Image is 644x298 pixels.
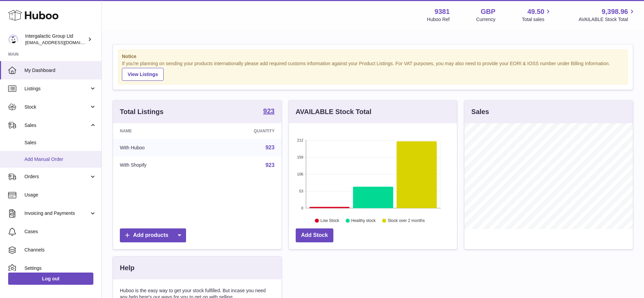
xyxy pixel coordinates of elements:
a: 49.50 Total sales [522,7,552,23]
span: Invoicing and Payments [24,210,89,217]
span: Total sales [522,16,552,23]
strong: 9381 [435,7,450,16]
span: 9,398.96 [602,7,628,16]
a: 923 [265,162,275,168]
span: Settings [24,265,96,272]
a: Add Stock [296,228,333,242]
text: Stock over 2 months [388,218,425,223]
h3: Sales [471,107,489,116]
a: Add products [120,228,186,242]
span: Sales [24,139,96,146]
div: If you're planning on sending your products internationally please add required customs informati... [122,60,624,81]
span: Usage [24,192,96,198]
a: View Listings [122,68,164,81]
div: Huboo Ref [427,16,450,23]
span: Sales [24,122,89,129]
span: Cases [24,228,96,235]
text: 0 [301,206,303,210]
td: With Huboo [113,139,204,156]
span: Add Manual Order [24,156,96,163]
th: Name [113,123,204,139]
text: 159 [297,155,303,159]
span: [EMAIL_ADDRESS][DOMAIN_NAME] [25,40,100,45]
td: With Shopify [113,156,204,174]
a: 9,398.96 AVAILABLE Stock Total [578,7,636,23]
div: Intergalactic Group Ltd [25,33,86,46]
th: Quantity [204,123,281,139]
h3: AVAILABLE Stock Total [296,107,371,116]
div: Currency [476,16,496,23]
img: internalAdmin-9381@internal.huboo.com [8,34,18,44]
h3: Total Listings [120,107,164,116]
span: Listings [24,86,89,92]
span: Channels [24,247,96,253]
strong: GBP [481,7,495,16]
text: 53 [299,189,303,193]
text: 106 [297,172,303,176]
text: Healthy stock [351,218,376,223]
span: AVAILABLE Stock Total [578,16,636,23]
a: Log out [8,273,93,285]
span: Orders [24,173,89,180]
strong: 923 [263,108,274,114]
span: My Dashboard [24,67,96,74]
text: 212 [297,138,303,142]
h3: Help [120,263,134,273]
strong: Notice [122,53,624,60]
span: Stock [24,104,89,110]
span: 49.50 [527,7,544,16]
a: 923 [263,108,274,116]
text: Low Stock [320,218,339,223]
a: 923 [265,145,275,150]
